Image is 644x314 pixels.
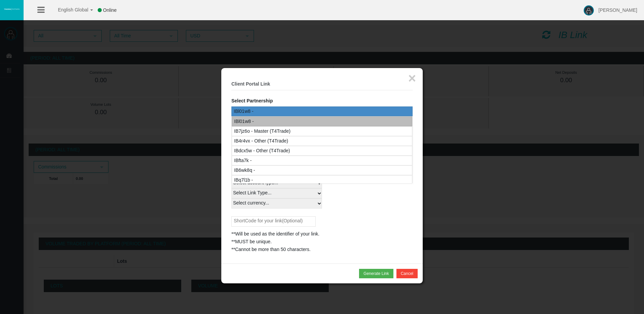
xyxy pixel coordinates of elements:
div: **Will be used as the identifier of your link. [231,230,413,238]
div: IBl01w8 - [231,106,413,116]
div: **Cannot be more than 50 characters. [231,246,413,253]
div: IBdcx5w - Other (T4Trade) [234,147,290,155]
div: IB6wk8q - [234,166,255,174]
div: IBfta7k - [234,157,252,164]
div: IB4r4vx - Other (T4Trade) [234,137,288,145]
span: English Global [49,7,88,12]
img: user-image [584,5,594,15]
button: × [408,71,416,85]
div: IBl01w8 - [234,118,254,125]
div: IBq7l1b - [234,176,253,184]
img: logo.svg [3,8,20,10]
div: IB7jz6o - Master (T4Trade) [234,127,291,135]
span: [PERSON_NAME] [599,7,637,13]
input: ShortCode for your link(Optional) [231,216,316,227]
div: **MUST be unique. [231,238,413,246]
button: Generate Link [359,269,393,278]
label: Select Partnership [231,97,273,105]
button: Cancel [396,269,418,278]
span: Online [103,7,117,13]
b: Client Portal Link [231,81,270,87]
